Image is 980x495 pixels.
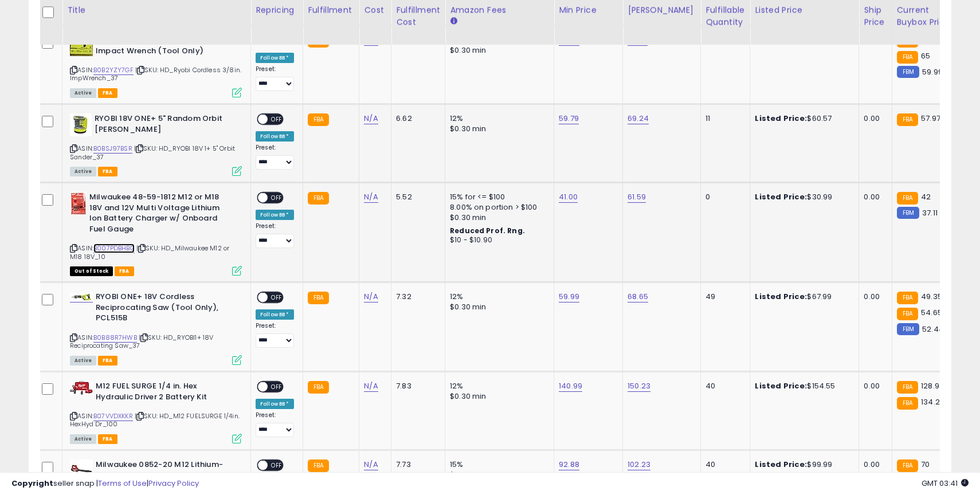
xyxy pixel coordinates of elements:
[897,397,918,410] small: FBA
[70,459,93,482] img: 41QmuAF-29L._SL40_.jpg
[921,459,930,470] span: 70
[308,459,329,472] small: FBA
[864,459,883,470] div: 0.00
[921,396,944,407] span: 134.29
[450,124,545,134] div: $0.30 min
[559,4,618,16] div: Min Price
[628,4,696,16] div: [PERSON_NAME]
[755,459,850,470] div: $99.99
[256,210,294,220] div: Follow BB *
[70,266,113,276] span: All listings that are currently out of stock and unavailable for purchase on Amazon
[396,4,440,28] div: Fulfillment Cost
[897,323,919,335] small: FBM
[89,192,229,237] b: Milwaukee 48-59-1812 M12 or M18 18V and 12V Multi Voltage Lithium Ion Battery Charger w/ Onboard ...
[308,4,354,16] div: Fulfillment
[396,292,436,302] div: 7.32
[705,381,741,391] div: 40
[148,478,199,489] a: Privacy Policy
[864,4,887,28] div: Ship Price
[96,459,235,494] b: Milwaukee 0852-20 M12 Lithium-Ion Cordless Compact Spot Blower (Tool Only)
[256,144,294,170] div: Preset:
[922,324,944,335] span: 52.44
[897,113,918,126] small: FBA
[70,35,93,56] img: 41HpSZlAogL._SL40_.jpg
[705,192,741,202] div: 0
[921,191,931,202] span: 42
[921,380,944,391] span: 128.93
[96,35,235,59] b: Ryobi PCL250B Cordless 3/8 in. Impact Wrench (Tool Only)
[922,478,969,489] span: 2025-08-15 03:41 GMT
[308,192,329,205] small: FBA
[256,65,294,91] div: Preset:
[70,88,96,98] span: All listings currently available for purchase on Amazon
[364,4,386,16] div: Cost
[70,65,241,82] span: | SKU: HD_Ryobi Cordless 3/8in. ImpWrench_37
[96,292,235,327] b: RYOBI ONE+ 18V Cordless Reciprocating Saw (Tool Only), PCL515B
[921,50,930,61] span: 65
[897,4,956,28] div: Current Buybox Price
[308,113,329,126] small: FBA
[897,51,918,64] small: FBA
[70,434,96,444] span: All listings currently available for purchase on Amazon
[897,66,919,78] small: FBM
[70,113,242,175] div: ASIN:
[450,113,545,124] div: 12%
[755,191,807,202] b: Listed Price:
[705,113,741,124] div: 11
[450,192,545,202] div: 15% for <= $100
[115,266,134,276] span: FBA
[559,291,579,302] a: 59.99
[98,434,117,444] span: FBA
[450,4,549,16] div: Amazon Fees
[921,113,940,124] span: 57.97
[70,381,242,442] div: ASIN:
[256,131,294,142] div: Follow BB *
[450,292,545,302] div: 12%
[256,53,294,63] div: Follow BB *
[256,322,294,348] div: Preset:
[921,291,942,302] span: 49.35
[396,113,436,124] div: 6.62
[922,207,938,218] span: 37.11
[70,113,92,136] img: 41tk6n20hhL._SL40_.jpg
[559,113,579,124] a: 59.79
[70,293,93,302] img: 31nQlZ87qRL._SL40_.jpg
[364,291,378,302] a: N/A
[755,381,850,391] div: $154.55
[755,113,807,124] b: Listed Price:
[628,113,649,124] a: 69.24
[705,292,741,302] div: 49
[308,381,329,394] small: FBA
[70,381,93,395] img: 61qtpgZbhcL._SL40_.jpg
[450,202,545,213] div: 8.00% on portion > $100
[96,381,235,405] b: M12 FUEL SURGE 1/4 in. Hex Hydraulic Driver 2 Battery Kit
[897,381,918,394] small: FBA
[364,380,378,392] a: N/A
[450,16,457,26] small: Amazon Fees.
[864,113,883,124] div: 0.00
[628,191,646,203] a: 61.59
[559,380,582,392] a: 140.99
[450,302,545,312] div: $0.30 min
[98,167,117,176] span: FBA
[755,4,854,16] div: Listed Price
[897,308,918,320] small: FBA
[864,292,883,302] div: 0.00
[70,243,229,261] span: | SKU: HD_Milwaukee M12 or M18 18V_10
[268,293,286,302] span: OFF
[922,66,943,77] span: 59.99
[70,292,242,364] div: ASIN:
[364,113,378,124] a: N/A
[628,459,650,470] a: 102.23
[559,191,578,203] a: 41.00
[11,478,199,489] div: seller snap | |
[364,459,378,470] a: N/A
[256,222,294,248] div: Preset:
[450,391,545,402] div: $0.30 min
[755,291,807,302] b: Listed Price:
[396,192,436,202] div: 5.52
[70,167,96,176] span: All listings currently available for purchase on Amazon
[755,192,850,202] div: $30.99
[450,235,545,245] div: $10 - $10.90
[70,192,242,274] div: ASIN:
